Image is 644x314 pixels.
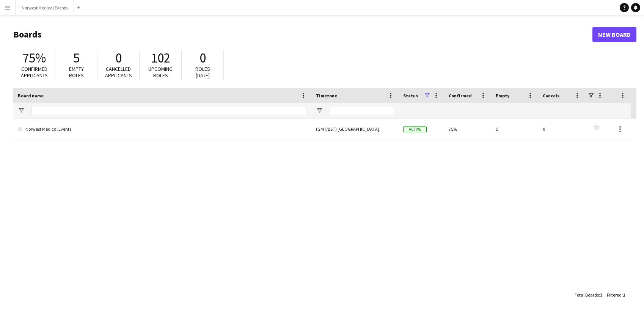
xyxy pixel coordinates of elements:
span: Filtered [607,292,622,298]
div: 0 [538,119,585,139]
span: Cancels [543,93,559,98]
div: (GMT/BST) [GEOGRAPHIC_DATA] [311,119,399,139]
span: 0 [115,50,122,66]
span: Empty roles [69,66,84,79]
div: 75% [444,119,491,139]
span: 5 [73,50,80,66]
a: Norwest Medical Events [18,119,307,140]
span: Cancelled applicants [105,66,132,79]
span: Upcoming roles [148,66,173,79]
span: 75% [22,50,46,66]
div: 5 [491,119,538,139]
div: : [575,287,602,302]
span: 102 [151,50,170,66]
div: : [607,287,625,302]
button: Open Filter Menu [18,107,25,114]
span: Active [403,127,427,132]
span: 0 [199,50,206,66]
span: Confirmed [449,93,472,98]
span: 3 [600,292,602,298]
span: Total Boards [575,292,599,298]
a: New Board [592,27,636,42]
span: Confirmed applicants [21,66,48,79]
button: Open Filter Menu [316,107,323,114]
span: 1 [623,292,625,298]
button: Norwest Medical Events [16,0,74,15]
span: Timezone [316,93,337,98]
span: Empty [496,93,509,98]
span: Status [403,93,418,98]
span: Roles [DATE] [195,66,210,79]
h1: Boards [13,29,592,40]
input: Board name Filter Input [31,106,307,115]
input: Timezone Filter Input [330,106,394,115]
span: Board name [18,93,44,98]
